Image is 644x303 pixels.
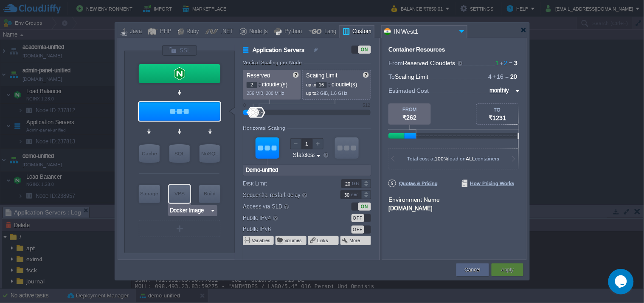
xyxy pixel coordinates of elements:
span: ₹262 [403,114,417,121]
div: NoSQL Databases [200,144,220,163]
span: Reserved [247,72,270,79]
span: + [492,73,497,80]
div: Python [282,26,302,38]
div: VPS [169,185,190,202]
span: up to [306,82,316,87]
span: 2 GiB, 1.6 GHz [316,91,348,96]
div: TO [477,107,518,112]
div: Container Resources [388,46,445,53]
span: How Pricing Works [462,180,515,187]
div: SQL Databases [169,144,190,163]
label: Disk Limit [243,179,329,188]
div: Application Servers [139,102,220,121]
span: Estimated Cost [388,86,429,95]
span: Quotas & Pricing [388,180,438,187]
div: ON [358,203,371,211]
div: 0 [243,103,246,108]
div: Vertical Scaling per Node [243,60,304,66]
div: Build [199,185,220,202]
span: = [508,60,515,66]
button: More [349,237,361,244]
div: sec [351,191,360,199]
div: FROM [388,107,431,112]
div: Storage Containers [139,185,160,203]
button: Cancel [465,266,481,274]
div: Java [127,26,142,38]
div: Ruby [184,26,199,38]
p: cloudlet(s) [306,79,368,88]
div: ON [358,46,371,54]
span: From [388,60,403,66]
span: Reserved Cloudlets [403,60,464,66]
span: 4 [489,73,492,80]
span: 3 [515,60,518,66]
span: 256 MiB, 200 MHz [247,91,284,96]
p: cloudlet(s) [247,79,298,88]
div: Storage [139,185,160,202]
span: To [388,73,395,80]
div: Node.js [247,26,268,38]
span: 20 [511,73,517,80]
span: ₹1231 [489,114,506,121]
span: Scaling Limit [306,72,338,79]
div: OFF [352,226,364,234]
div: Lang [322,26,336,38]
div: PHP [157,26,172,38]
label: Sequential restart delay [243,190,329,200]
label: Access via SLB [243,202,329,211]
div: NoSQL [200,144,220,163]
div: Custom [350,26,371,38]
span: 2 [499,60,508,66]
div: Elastic VPS [169,185,190,203]
label: Public IPv6 [243,225,329,234]
span: + [499,60,504,66]
iframe: chat widget [608,269,636,294]
label: Environment Name [388,196,440,203]
div: 512 [363,103,370,108]
span: up to [306,91,316,96]
button: Variables [252,237,271,244]
label: Public IPv4 [243,213,329,223]
div: Create New Layer [139,220,220,237]
button: Apply [501,266,514,274]
span: = [504,73,511,80]
span: 1 [496,60,499,66]
div: Horizontal Scaling [243,125,287,131]
div: Cache [139,144,160,163]
span: 16 [492,73,504,80]
div: Load Balancer [139,64,220,83]
button: Links [317,237,329,244]
span: Scaling Limit [395,73,429,80]
div: OFF [352,214,364,222]
div: .NET [218,26,233,38]
div: GB [352,180,360,188]
div: [DOMAIN_NAME] [388,204,520,212]
div: Build Node [199,185,220,203]
div: SQL [169,144,190,163]
button: Volumes [284,237,303,244]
